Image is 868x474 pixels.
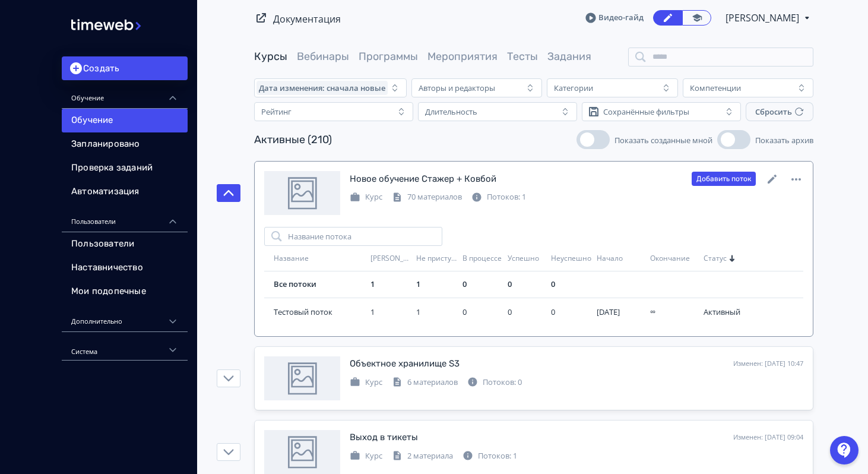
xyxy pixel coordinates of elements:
span: Окончание [650,254,690,264]
button: Длительность [418,102,577,121]
a: Задания [547,50,591,63]
span: Статус [704,254,727,264]
div: Новое обучение Стажер + Ковбой [350,172,496,186]
button: Авторы и редакторы [411,78,542,97]
a: Документация [273,12,341,26]
button: Сохранённые фильтры [582,102,741,121]
button: Рейтинг [254,102,413,121]
button: Категории [547,78,677,97]
a: Наставничество [62,256,188,280]
div: Изменен: [DATE] 10:47 [733,359,803,369]
div: 1 [370,279,412,290]
a: Программы [359,50,418,63]
div: Не приступали [416,254,458,264]
a: Вебинары [297,50,349,63]
div: Активные (210) [254,132,332,148]
a: Тесты [507,50,538,63]
a: Мероприятия [427,50,498,63]
div: Неуспешно [551,254,593,264]
a: Курсы [254,50,287,63]
div: 1 [416,279,458,290]
div: Потоков: 0 [467,377,522,388]
a: Проверка заданий [62,156,188,180]
div: Обучение [62,80,188,109]
div: Категории [554,83,593,93]
a: Все потоки [274,279,316,289]
span: Начало [597,254,623,264]
span: Название [274,254,309,264]
div: Курс [350,191,382,203]
div: 6 материалов [392,377,458,388]
div: 16 июля 2025 [597,306,645,318]
div: 70 материалов [392,191,462,203]
div: В процессе [462,254,503,264]
div: Сохранённые фильтры [603,107,689,116]
div: Потоков: 1 [462,450,517,462]
div: [PERSON_NAME] [370,254,412,264]
div: Пользователи [62,204,188,232]
div: Выход в тикеты [350,431,418,444]
div: 0 [551,279,593,290]
button: Создать [62,56,188,80]
div: ∞ [650,306,699,318]
div: 1 [416,306,458,318]
span: Артем Симаков [726,11,801,25]
div: 0 [462,306,503,318]
div: 2 материала [392,450,453,462]
span: Показать созданные мной [614,135,712,146]
div: 1 [370,306,412,318]
div: Длительность [425,107,477,116]
div: Система [62,332,188,361]
a: Запланировано [62,132,188,156]
div: Успешно [508,254,546,264]
img: https://files.teachbase.ru/system/account/51019/logo/medium-981c80866c84a6ab437c76f84af44b11.png [71,7,178,42]
div: Курс [350,450,382,462]
div: Авторы и редакторы [419,83,495,93]
a: Пользователи [62,232,188,256]
a: Видео-гайд [585,12,644,24]
span: Показать архив [755,135,813,146]
div: 0 [462,279,503,290]
div: Дополнительно [62,304,188,332]
button: Добавить поток [692,172,756,186]
button: Сбросить [746,102,813,121]
a: Автоматизация [62,180,188,204]
div: 0 [508,306,546,318]
div: Компетенции [690,83,741,93]
a: Мои подопечные [62,280,188,304]
div: Потоков: 1 [471,191,526,203]
button: Компетенции [683,78,813,97]
a: Переключиться в режим ученика [682,10,711,26]
button: Дата изменения: сначала новые [254,78,407,97]
div: 0 [551,306,593,318]
a: Тестовый поток [274,306,366,318]
div: Объектное хранилище S3 [350,357,460,371]
div: Рейтинг [261,107,292,116]
span: Дата изменения: сначала новые [259,83,385,93]
div: Курс [350,377,382,388]
div: Активный [704,306,742,318]
a: Обучение [62,109,188,132]
div: 0 [508,279,546,290]
div: Изменен: [DATE] 09:04 [733,432,803,443]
